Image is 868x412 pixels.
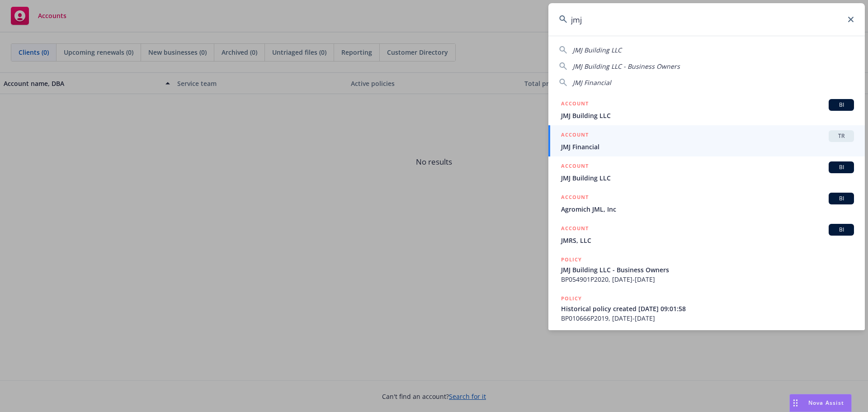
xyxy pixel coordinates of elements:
[561,142,854,152] span: JMJ Financial
[790,394,801,412] div: Drag to move
[561,294,582,303] h5: POLICY
[561,255,582,264] h5: POLICY
[561,224,589,235] h5: ACCOUNT
[832,226,850,234] span: BI
[561,193,589,204] h5: ACCOUNT
[832,101,850,109] span: BI
[789,394,852,412] button: Nova Assist
[548,289,865,328] a: POLICYHistorical policy created [DATE] 09:01:58BP010666P2019, [DATE]-[DATE]
[832,163,850,171] span: BI
[548,250,865,289] a: POLICYJMJ Building LLC - Business OwnersBP054901P2020, [DATE]-[DATE]
[561,313,854,323] span: BP010666P2019, [DATE]-[DATE]
[832,132,850,140] span: TR
[548,156,865,188] a: ACCOUNTBIJMJ Building LLC
[561,161,589,172] h5: ACCOUNT
[561,236,854,245] span: JMRS, LLC
[561,99,589,110] h5: ACCOUNT
[548,3,865,36] input: Search...
[548,188,865,219] a: ACCOUNTBIAgromich JML, Inc
[561,265,854,275] span: JMJ Building LLC - Business Owners
[548,94,865,125] a: ACCOUNTBIJMJ Building LLC
[548,125,865,156] a: ACCOUNTTRJMJ Financial
[561,111,854,120] span: JMJ Building LLC
[548,219,865,250] a: ACCOUNTBIJMRS, LLC
[561,173,854,183] span: JMJ Building LLC
[561,275,854,284] span: BP054901P2020, [DATE]-[DATE]
[573,62,680,71] span: JMJ Building LLC - Business Owners
[561,130,589,141] h5: ACCOUNT
[808,399,844,407] span: Nova Assist
[832,194,850,203] span: BI
[573,78,611,87] span: JMJ Financial
[561,204,854,214] span: Agromich JML, Inc
[573,46,622,54] span: JMJ Building LLC
[561,304,854,313] span: Historical policy created [DATE] 09:01:58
